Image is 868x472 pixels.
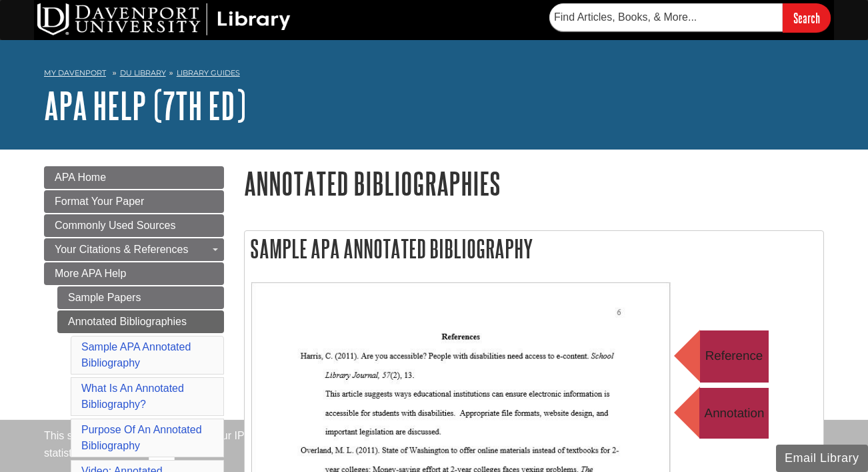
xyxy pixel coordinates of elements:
form: Searches DU Library's articles, books, and more [549,3,831,32]
span: More APA Help [55,268,126,279]
a: Sample Papers [57,286,224,309]
h2: Sample APA Annotated Bibliography [245,231,823,266]
span: Format Your Paper [55,196,144,207]
h1: Annotated Bibliographies [244,166,824,200]
input: Find Articles, Books, & More... [549,3,783,31]
span: Commonly Used Sources [55,220,175,231]
a: DU Library [120,68,166,77]
img: DU Library [37,3,291,35]
span: Your Citations & References [55,244,188,255]
a: Sample APA Annotated Bibliography [81,341,191,369]
a: APA Help (7th Ed) [44,85,246,126]
a: More APA Help [44,262,224,285]
input: Search [783,3,831,32]
a: Library Guides [177,68,240,77]
span: APA Home [55,172,106,183]
a: Annotated Bibliographies [57,310,224,333]
a: My Davenport [44,67,106,79]
a: Purpose Of An Annotated Bibliography [81,424,202,451]
a: Commonly Used Sources [44,214,224,237]
a: APA Home [44,166,224,189]
button: Email Library [776,445,868,472]
a: What Is An Annotated Bibliography? [81,383,184,410]
nav: breadcrumb [44,64,824,85]
a: Format Your Paper [44,190,224,213]
a: Your Citations & References [44,238,224,261]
